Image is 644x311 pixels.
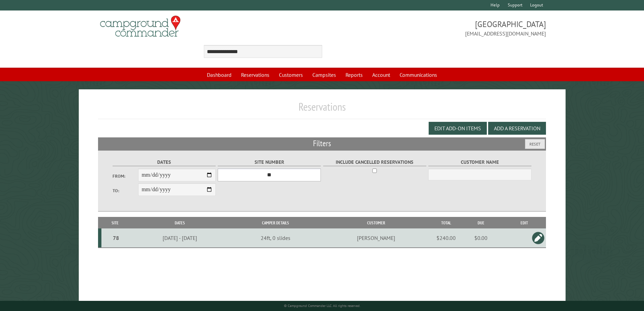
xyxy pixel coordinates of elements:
img: Campground Commander [98,13,183,40]
div: 78 [104,235,128,241]
th: Customer [320,217,432,229]
button: Add a Reservation [488,122,546,135]
label: Site Number [218,158,321,166]
h1: Reservations [98,100,546,119]
td: [PERSON_NAME] [320,228,432,248]
button: Reset [525,139,545,149]
td: $240.00 [432,228,459,248]
th: Site [101,217,129,229]
a: Customers [275,68,307,81]
label: Include Cancelled Reservations [323,158,426,166]
a: Dashboard [203,68,236,81]
button: Edit Add-on Items [429,122,487,135]
h2: Filters [98,137,546,150]
th: Edit [502,217,546,229]
span: [GEOGRAPHIC_DATA] [EMAIL_ADDRESS][DOMAIN_NAME] [322,19,546,38]
label: From: [113,173,138,179]
a: Reservations [237,68,273,81]
a: Communications [396,68,441,81]
td: $0.00 [459,228,502,248]
th: Total [432,217,459,229]
label: Dates [113,158,216,166]
small: © Campground Commander LLC. All rights reserved. [284,304,360,308]
label: To: [113,187,138,194]
a: Reports [341,68,367,81]
th: Dates [129,217,231,229]
th: Due [459,217,502,229]
a: Campsites [308,68,340,81]
label: Customer Name [428,158,531,166]
td: 24ft, 0 slides [231,228,320,248]
div: [DATE] - [DATE] [130,235,230,241]
th: Camper Details [231,217,320,229]
a: Account [368,68,394,81]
